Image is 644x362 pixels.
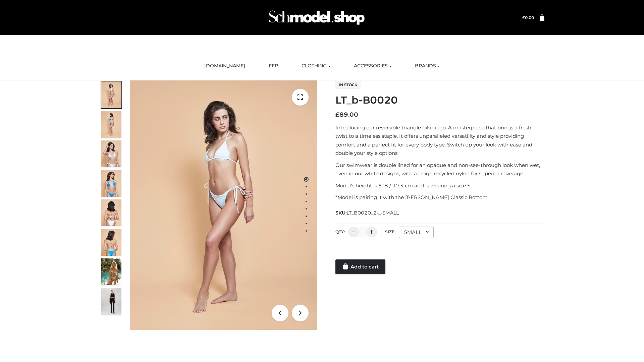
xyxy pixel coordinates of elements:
img: Arieltop_CloudNine_AzureSky2.jpg [101,258,121,285]
p: Our swimwear is double lined for an opaque and non-see-through look when wet, even in our white d... [335,161,544,178]
img: ArielClassicBikiniTop_CloudNine_AzureSky_OW114ECO_1-scaled.jpg [101,81,121,108]
img: ArielClassicBikiniTop_CloudNine_AzureSky_OW114ECO_2-scaled.jpg [101,111,121,138]
a: Add to cart [335,259,385,274]
p: *Model is pairing it with the [PERSON_NAME] Classic Bottom [335,193,544,202]
p: Introducing our reversible triangle bikini top. A masterpiece that brings a fresh twist to a time... [335,123,544,158]
span: £ [335,111,339,118]
label: QTY: [335,229,345,234]
a: FFP [264,59,283,73]
img: ArielClassicBikiniTop_CloudNine_AzureSky_OW114ECO_8-scaled.jpg [101,229,121,256]
img: 49df5f96394c49d8b5cbdcda3511328a.HD-1080p-2.5Mbps-49301101_thumbnail.jpg [101,288,121,315]
a: £0.00 [522,15,534,20]
img: Schmodel Admin 964 [266,4,367,31]
label: Size: [385,229,395,234]
a: CLOTHING [297,59,335,73]
a: ACCESSORIES [349,59,396,73]
span: LT_B0020_2-_-SMALL [346,210,399,216]
a: BRANDS [410,59,445,73]
img: ArielClassicBikiniTop_CloudNine_AzureSky_OW114ECO_7-scaled.jpg [101,199,121,226]
div: SMALL [399,227,434,238]
bdi: 0.00 [522,15,534,20]
img: ArielClassicBikiniTop_CloudNine_AzureSky_OW114ECO_4-scaled.jpg [101,170,121,197]
span: In stock [335,81,361,89]
span: £ [522,15,525,20]
a: [DOMAIN_NAME] [199,59,250,73]
h1: LT_b-B0020 [335,94,544,106]
bdi: 89.00 [335,111,358,118]
img: ArielClassicBikiniTop_CloudNine_AzureSky_OW114ECO_1 [130,80,317,330]
span: SKU: [335,209,399,217]
p: Model’s height is 5 ‘8 / 173 cm and is wearing a size S. [335,181,544,190]
img: ArielClassicBikiniTop_CloudNine_AzureSky_OW114ECO_3-scaled.jpg [101,140,121,167]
